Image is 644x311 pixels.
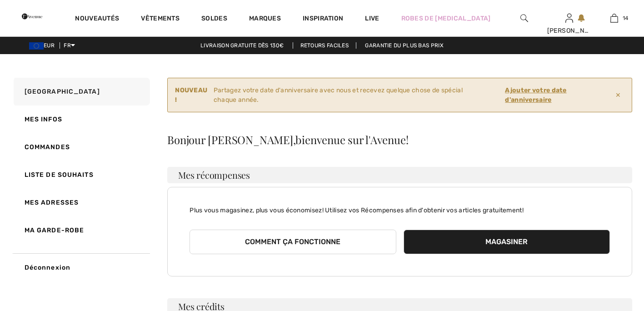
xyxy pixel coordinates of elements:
iframe: Ouvre un widget dans lequel vous pouvez trouver plus d’informations [586,284,635,306]
a: Garantie du plus bas prix [358,42,451,49]
a: Live [365,14,379,23]
a: Mes adresses [12,189,150,216]
a: Vêtements [141,15,180,24]
a: Déconnexion [12,253,150,281]
a: Retours faciles [293,42,357,49]
a: Marques [249,15,281,24]
p: Plus vous magasinez, plus vous économisez! Utilisez vos Récompenses afin d'obtenir vos articles g... [190,198,610,215]
span: 14 [623,14,629,22]
img: Mon panier [610,13,618,24]
div: [PERSON_NAME] [547,26,591,35]
a: Nouveautés [75,15,119,24]
img: 1ère Avenue [22,7,42,25]
a: Ma garde-robe [12,216,150,244]
span: Inspiration [303,15,343,24]
ins: Ajouter votre date d'anniversaire [505,86,566,104]
span: FR [64,42,75,49]
span: [GEOGRAPHIC_DATA] [25,88,100,95]
a: Livraison gratuite dès 130€ [193,42,291,49]
span: bienvenue sur l'Avenue! [295,132,408,147]
a: Liste de souhaits [12,161,150,189]
a: Soldes [201,15,227,24]
div: Partagez votre date d'anniversaire avec nous et recevez quelque chose de spécial chaque année. [175,85,611,105]
strong: NOUVEAU ! [175,85,210,105]
button: Magasiner [404,230,610,254]
img: Mes infos [565,13,573,24]
span: EUR [29,42,58,49]
a: 14 [592,13,636,24]
div: Bonjour [PERSON_NAME], [167,134,632,145]
button: Comment ça fonctionne [190,230,396,254]
a: Se connecter [565,14,573,22]
a: Commandes [12,133,150,161]
a: Robes de [MEDICAL_DATA] [401,14,491,23]
img: Euro [29,42,44,50]
img: recherche [520,13,528,24]
h3: Mes récompenses [167,167,632,183]
span: ✕ [612,87,624,104]
a: Mes infos [12,105,150,133]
